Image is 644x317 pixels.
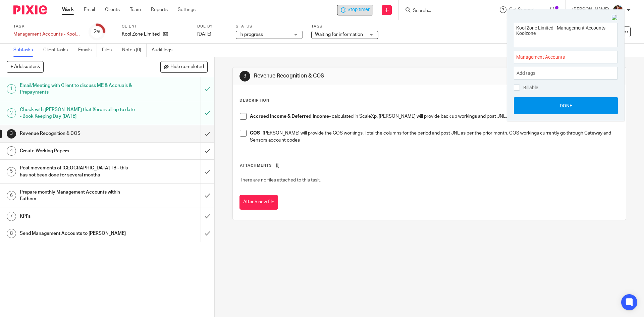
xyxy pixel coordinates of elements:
div: Management Accounts - Koolzone [13,31,80,38]
span: There are no files attached to this task. [240,178,321,182]
p: [PERSON_NAME] will provide the COS workings. Total the columns for the period and post JNL as per... [250,130,619,144]
label: Task [13,24,80,29]
h1: KPI's [20,211,136,221]
span: Hide completed [170,64,204,70]
div: 7 [7,212,16,221]
label: Due by [197,24,227,29]
label: Status [236,24,303,29]
input: Search [412,8,473,14]
strong: COS - [250,131,263,136]
strong: & Deferred Income [287,114,329,119]
h1: Check with [PERSON_NAME] that Xero is all up to date - Book Keeping Day [DATE] [20,105,136,122]
p: Kool Zone Limited [122,31,160,38]
small: /8 [97,30,100,34]
label: Tags [311,24,378,29]
button: + Add subtask [7,61,44,72]
a: Clients [105,6,120,13]
a: Subtasks [13,44,38,57]
span: Stop timer [347,6,370,13]
button: Attach new file [239,195,278,210]
strong: Accrued Income [250,114,286,119]
div: Kool Zone Limited - Management Accounts - Koolzone [337,5,373,15]
img: Close [612,15,618,21]
a: Client tasks [43,44,73,57]
img: Nicole.jpeg [612,5,623,15]
h1: Create Working Papers [20,146,136,156]
a: Work [62,6,74,13]
h1: Revenue Recognition & COS [20,128,136,139]
a: Emails [78,44,97,57]
span: Management Accounts [516,54,601,61]
div: 3 [7,129,16,139]
h1: Post movements of [GEOGRAPHIC_DATA] TB - this has not been done for several months [20,163,136,180]
h1: Email/Meeting with Client to discuss ME & Accruals & Prepayments [20,81,136,98]
span: [DATE] [197,32,211,37]
a: Audit logs [152,44,177,57]
p: [PERSON_NAME] [572,6,609,13]
a: Reports [151,6,168,13]
span: Billable [523,85,538,90]
a: Settings [178,6,196,13]
span: Add tags [517,68,539,78]
img: Pixie [13,5,47,14]
div: 5 [7,167,16,176]
label: Client [122,24,189,29]
a: Email [84,6,95,13]
h1: Prepare monthly Management Accounts within Fathom [20,187,136,204]
span: Waiting for information [315,32,363,37]
a: Files [102,44,117,57]
a: Team [130,6,141,13]
button: Hide completed [160,61,208,72]
a: Notes (0) [122,44,147,57]
button: Done [514,97,618,114]
textarea: Kool Zone Limited - Management Accounts - Koolzone [514,23,618,45]
h1: Revenue Recognition & COS [254,72,444,80]
div: 6 [7,191,16,200]
p: - calculated in ScaleXp. [PERSON_NAME] will provide back up workings and post JNL. Check it recon... [250,113,619,120]
h1: Send Management Accounts to [PERSON_NAME] [20,228,136,239]
p: Description [239,98,269,103]
div: 1 [7,84,16,94]
span: Attachments [240,164,272,167]
div: 4 [7,146,16,156]
div: 3 [239,71,250,82]
div: 8 [7,229,16,238]
span: Get Support [509,7,535,12]
span: In progress [239,32,263,37]
div: 2 [7,108,16,118]
div: 2 [94,28,100,36]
